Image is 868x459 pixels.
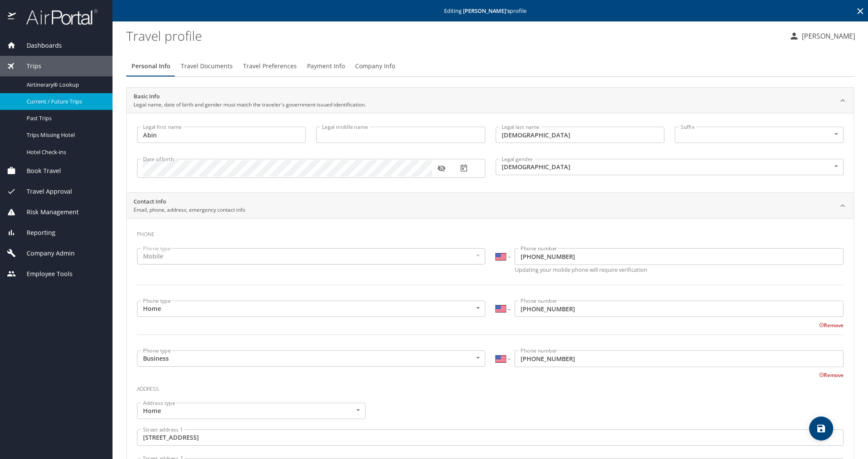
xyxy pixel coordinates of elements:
p: [PERSON_NAME] [799,31,855,41]
div: Business [137,350,485,367]
p: Editing profile [115,8,865,14]
span: Book Travel [16,166,61,176]
span: Risk Management [16,207,79,217]
div: Basic InfoLegal name, date of birth and gender must match the traveler's government-issued identi... [127,113,854,192]
span: Reporting [16,228,55,237]
img: icon-airportal.png [8,9,17,25]
div: Profile [126,56,854,76]
h1: Travel profile [126,22,782,49]
span: Company Info [355,61,395,72]
span: Travel Documents [181,61,233,72]
div: Home [137,301,485,317]
div: Contact InfoEmail, phone, address, emergency contact info [127,193,854,219]
span: Trips [16,61,41,71]
span: Travel Preferences [243,61,297,72]
strong: [PERSON_NAME] 's [463,7,510,15]
h2: Basic Info [134,92,366,101]
h2: Contact Info [134,198,245,206]
div: Home [137,403,365,419]
span: Past Trips [27,114,102,122]
h3: Address [137,380,844,394]
h3: Phone [137,225,844,240]
button: save [809,416,833,441]
span: Payment Info [307,61,345,72]
span: Travel Approval [16,187,72,196]
div: ​ [675,127,844,143]
p: Updating your mobile phone will require verification [515,267,844,273]
span: Employee Tools [16,269,73,279]
span: Airtinerary® Lookup [27,81,102,89]
p: Email, phone, address, emergency contact info [134,206,245,214]
img: airportal-logo.png [17,9,97,25]
span: Hotel Check-ins [27,148,102,156]
button: Remove [819,371,844,379]
span: Personal Info [131,61,171,72]
div: Basic InfoLegal name, date of birth and gender must match the traveler's government-issued identi... [127,88,854,113]
button: [PERSON_NAME] [786,28,859,44]
div: Mobile [137,248,485,264]
button: Remove [819,322,844,329]
div: [DEMOGRAPHIC_DATA] [496,159,844,175]
span: Company Admin [16,249,75,258]
span: Trips Missing Hotel [27,131,102,139]
p: Legal name, date of birth and gender must match the traveler's government-issued identification. [134,101,366,109]
span: Current / Future Trips [27,97,102,106]
span: Dashboards [16,41,62,50]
